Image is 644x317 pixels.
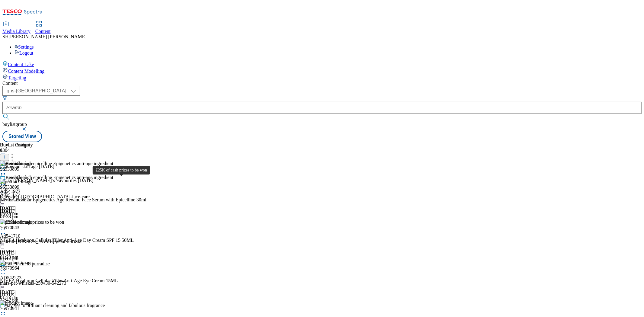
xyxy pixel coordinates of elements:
svg: Search Filters [2,96,7,101]
a: Content Modelling [2,67,642,74]
span: [PERSON_NAME] [PERSON_NAME] [8,34,86,39]
div: Content [2,81,642,86]
a: Targeting [2,74,642,81]
input: Search [2,102,642,114]
span: Content [35,29,51,34]
a: Content Lake [2,61,642,67]
a: Content [35,21,51,34]
a: Media Library [2,21,30,34]
span: Media Library [2,29,30,34]
span: Targeting [8,75,26,80]
a: Logout [14,50,33,56]
button: Stored View [2,131,42,142]
a: Settings [14,44,34,50]
span: Content Lake [8,62,34,67]
span: SH [2,34,8,39]
span: buylistgroup [2,122,27,127]
span: Content Modelling [8,69,44,74]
